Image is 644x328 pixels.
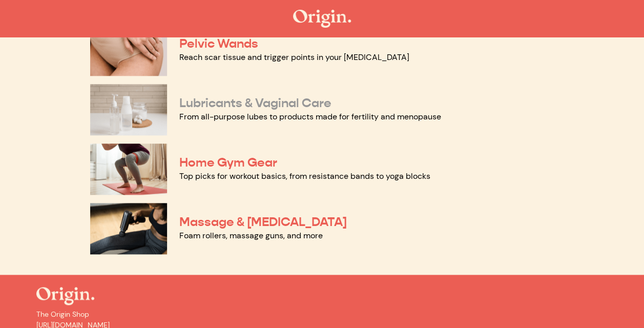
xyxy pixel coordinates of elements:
[179,155,277,170] a: Home Gym Gear
[179,171,430,181] a: Top picks for workout basics, from resistance bands to yoga blocks
[179,214,347,230] a: Massage & [MEDICAL_DATA]
[36,287,94,305] img: The Origin Shop
[90,143,167,195] img: Home Gym Gear
[179,52,409,63] a: Reach scar tissue and trigger points in your [MEDICAL_DATA]
[90,84,167,135] img: Lubricants & Vaginal Care
[179,95,331,111] a: Lubricants & Vaginal Care
[179,111,441,122] a: From all-purpose lubes to products made for fertility and menopause
[293,10,351,28] img: The Origin Shop
[179,36,258,51] a: Pelvic Wands
[90,25,167,76] img: Pelvic Wands
[90,203,167,254] img: Massage & Myofascial Release
[179,230,323,241] a: Foam rollers, massage guns, and more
